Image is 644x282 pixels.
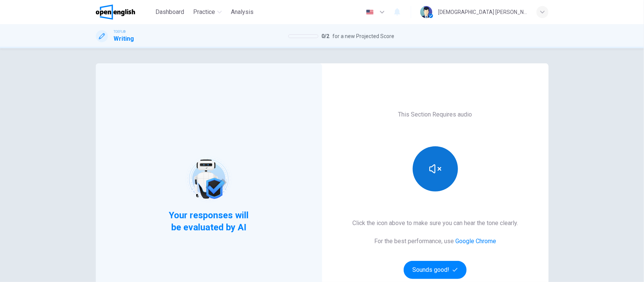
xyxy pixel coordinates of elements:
[365,9,375,15] img: en
[404,261,467,279] button: Sounds good!
[398,110,472,119] h6: This Section Requires audio
[332,32,394,41] span: for a new Projected Score
[231,8,254,17] span: Analysis
[193,8,215,17] span: Practice
[163,209,255,233] span: Your responses will be evaluated by AI
[438,8,527,17] div: [DEMOGRAPHIC_DATA] [PERSON_NAME]
[114,29,126,34] span: TOEFL®
[321,32,329,41] span: 0 / 2
[96,5,135,20] img: OpenEnglish logo
[152,5,187,19] button: Dashboard
[114,34,134,43] h1: Writing
[185,155,233,203] img: robot icon
[352,219,518,228] h6: Click the icon above to make sure you can hear the tone clearly.
[190,5,225,19] button: Practice
[455,238,496,245] a: Google Chrome
[155,8,184,17] span: Dashboard
[228,5,257,19] button: Analysis
[374,237,496,246] h6: For the best performance, use
[96,5,153,20] a: OpenEnglish logo
[420,6,432,18] img: Profile picture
